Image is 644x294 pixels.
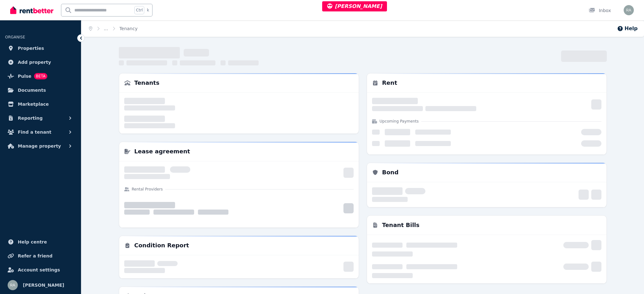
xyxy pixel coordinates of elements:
[5,84,76,97] a: Documents
[5,42,76,55] a: Properties
[380,119,419,124] h4: Upcoming Payments
[5,112,76,124] button: Reporting
[5,35,25,39] span: ORGANISE
[18,100,49,108] span: Marketplace
[18,266,60,274] span: Account settings
[18,238,47,246] span: Help centre
[119,26,138,31] a: Tenancy
[5,126,76,138] button: Find a tenant
[382,221,420,230] h3: Tenant Bills
[589,7,611,14] div: Inbox
[5,70,76,83] a: PulseBETA
[382,168,399,177] h3: Bond
[18,142,61,150] span: Manage property
[5,56,76,69] a: Add property
[104,25,108,32] span: ...
[81,20,145,37] nav: Breadcrumb
[18,128,51,136] span: Find a tenant
[617,25,638,32] button: Help
[18,252,52,260] span: Refer a friend
[18,114,43,122] span: Reporting
[5,140,76,152] button: Manage property
[18,44,44,52] span: Properties
[5,264,76,276] a: Account settings
[23,281,64,289] span: [PERSON_NAME]
[18,86,46,94] span: Documents
[132,187,163,192] h4: Rental Providers
[134,6,144,14] span: Ctrl
[624,5,634,15] img: Rochelle Alvarez
[382,78,397,87] h3: Rent
[34,73,47,79] span: BETA
[5,236,76,248] a: Help centre
[5,98,76,110] a: Marketplace
[134,78,159,87] h3: Tenants
[147,8,149,13] span: k
[134,241,189,250] h3: Condition Report
[18,72,31,80] span: Pulse
[10,5,53,15] img: RentBetter
[327,3,382,9] span: [PERSON_NAME]
[18,58,51,66] span: Add property
[8,280,18,290] img: Rochelle Alvarez
[134,147,190,156] h3: Lease agreement
[5,250,76,262] a: Refer a friend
